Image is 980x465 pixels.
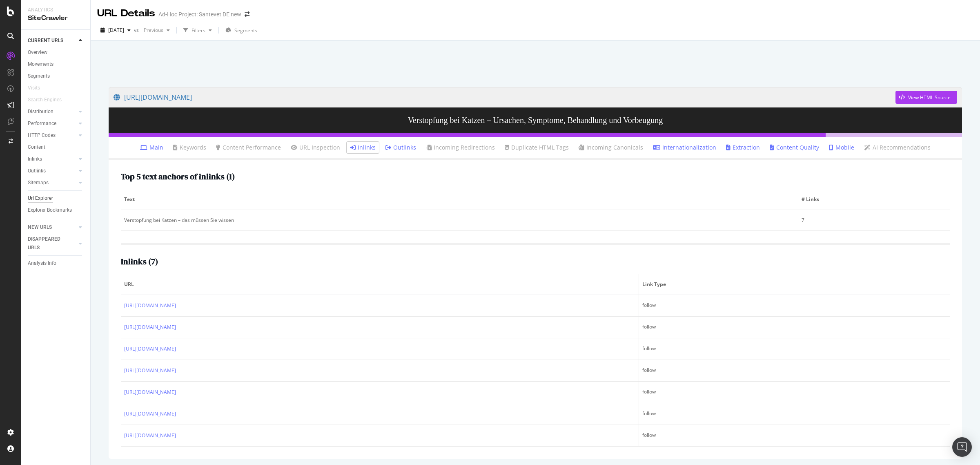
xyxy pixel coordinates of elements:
a: [URL][DOMAIN_NAME] [124,345,176,353]
div: Sitemaps [28,179,49,187]
button: Segments [222,24,261,37]
button: Filters [180,24,215,37]
div: SiteCrawler [28,13,84,23]
a: NEW URLS [28,223,76,232]
div: Analysis Info [28,259,56,268]
h3: Verstopfung bei Katzen – Ursachen, Symptome, Behandlung und Vorbeugung [109,107,962,133]
a: Outlinks [385,143,416,152]
span: Text [124,196,793,203]
a: Inlinks [350,143,376,152]
td: follow [639,338,950,360]
div: Segments [28,72,50,80]
a: AI Recommendations [864,143,931,152]
a: URL Inspection [291,143,340,152]
a: DISAPPEARED URLS [28,235,76,252]
span: # Links [802,196,944,203]
a: Url Explorer [28,194,85,203]
a: Content [28,143,85,152]
a: Incoming Canonicals [579,143,643,152]
a: Overview [28,48,85,57]
td: follow [639,382,950,403]
span: vs [134,27,140,34]
span: Segments [234,27,257,34]
div: Outlinks [28,167,46,175]
div: Search Engines [28,96,62,104]
div: Movements [28,60,53,69]
a: Outlinks [28,167,76,175]
div: View HTML Source [908,94,951,101]
div: Inlinks [28,155,42,163]
a: CURRENT URLS [28,36,76,45]
h2: Top 5 text anchors of inlinks ( 1 ) [121,172,235,181]
a: [URL][DOMAIN_NAME] [114,87,895,107]
a: Incoming Redirections [426,143,495,152]
a: [URL][DOMAIN_NAME] [124,323,176,331]
a: [URL][DOMAIN_NAME] [124,410,176,418]
button: [DATE] [97,24,134,37]
a: Movements [28,60,85,69]
div: Explorer Bookmarks [28,206,72,215]
td: follow [639,360,950,382]
a: Explorer Bookmarks [28,206,85,215]
a: Keywords [173,143,206,152]
div: Performance [28,119,56,128]
span: URL [124,281,633,288]
div: CURRENT URLS [28,36,63,45]
a: Performance [28,119,76,128]
h2: Inlinks ( 7 ) [121,257,158,266]
div: Ad-Hoc Project: Santevet DE new [158,10,241,18]
div: Url Explorer [28,194,53,203]
a: Search Engines [28,96,70,104]
a: Extraction [726,143,760,152]
a: [URL][DOMAIN_NAME] [124,367,176,375]
td: follow [639,317,950,338]
a: HTTP Codes [28,131,76,140]
a: Segments [28,72,85,80]
td: follow [639,295,950,317]
a: Mobile [829,143,854,152]
a: Analysis Info [28,259,85,268]
a: Distribution [28,107,76,116]
span: 2025 Sep. 16th [108,27,124,34]
td: follow [639,403,950,425]
a: Internationalization [653,143,716,152]
button: Previous [140,24,173,37]
a: Visits [28,84,48,92]
div: Distribution [28,107,53,116]
div: Overview [28,48,47,57]
div: Filters [192,27,205,34]
span: Previous [140,27,163,34]
div: Visits [28,84,40,92]
div: URL Details [97,7,155,20]
div: Analytics [28,7,84,13]
a: [URL][DOMAIN_NAME] [124,302,176,310]
span: Link Type [642,281,944,288]
a: Main [140,143,163,152]
a: Content Quality [770,143,819,152]
a: Sitemaps [28,179,76,187]
div: Verstopfung bei Katzen – das müssen Sie wissen [124,217,795,224]
a: [URL][DOMAIN_NAME] [124,431,176,440]
div: 7 [802,217,947,224]
td: follow [639,425,950,447]
button: View HTML Source [895,91,957,104]
div: Content [28,143,45,152]
div: DISAPPEARED URLS [28,235,69,252]
a: Duplicate HTML Tags [505,143,569,152]
div: NEW URLS [28,223,52,232]
a: [URL][DOMAIN_NAME] [124,388,176,396]
div: HTTP Codes [28,131,56,140]
div: arrow-right-arrow-left [245,11,249,17]
a: Inlinks [28,155,76,163]
div: Open Intercom Messenger [952,437,972,457]
a: Content Performance [216,143,281,152]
